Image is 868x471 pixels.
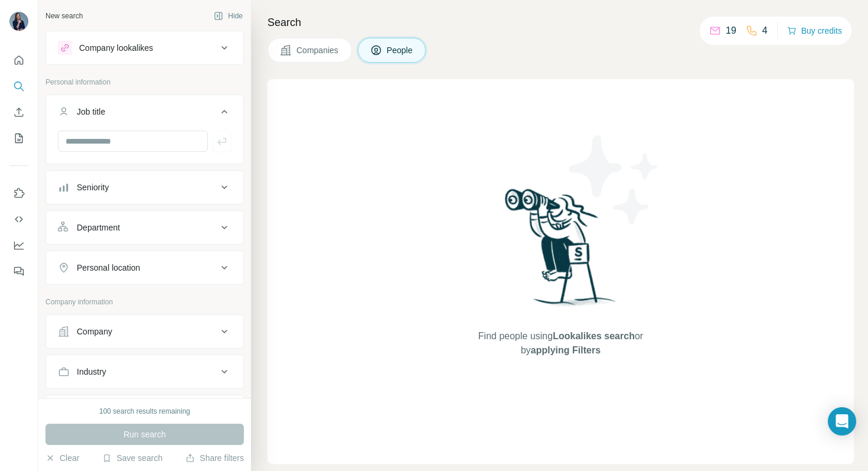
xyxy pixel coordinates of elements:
span: applying Filters [531,345,601,355]
button: Use Surfe API [9,209,28,230]
button: Job title [46,98,243,131]
button: Search [9,76,28,97]
button: My lists [9,128,28,149]
img: Avatar [9,12,28,31]
button: Hide [205,7,251,25]
button: HQ location [46,398,243,426]
button: Buy credits [787,22,842,39]
span: Find people using or by [466,329,655,358]
div: Open Intercom Messenger [828,407,856,436]
div: Industry [77,366,106,378]
button: Department [46,213,243,242]
span: Lookalikes search [553,331,635,341]
div: Seniority [77,181,109,193]
button: Seniority [46,173,243,202]
button: Industry [46,358,243,386]
button: Clear [45,452,79,464]
img: Surfe Illustration - Stars [561,126,667,233]
div: Job title [77,106,105,118]
div: New search [45,11,83,21]
button: Company lookalikes [46,34,243,62]
button: Share filters [185,452,244,464]
p: Personal information [45,77,244,87]
button: Quick start [9,50,28,71]
div: 100 search results remaining [99,406,190,417]
button: Enrich CSV [9,102,28,123]
div: Personal location [77,262,140,274]
button: Use Surfe on LinkedIn [9,183,28,204]
p: Company information [45,297,244,307]
button: Personal location [46,254,243,282]
div: Company [77,326,112,337]
p: 4 [762,24,768,38]
span: People [387,44,414,56]
img: Surfe Illustration - Woman searching with binoculars [500,186,622,317]
div: Company lookalikes [79,42,153,54]
span: Companies [296,44,340,56]
h4: Search [267,14,854,31]
p: 19 [726,24,736,38]
button: Company [46,317,243,346]
button: Save search [102,452,162,464]
button: Feedback [9,261,28,282]
div: Department [77,222,120,233]
button: Dashboard [9,235,28,256]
